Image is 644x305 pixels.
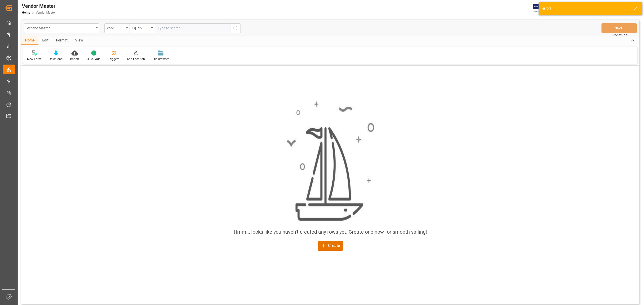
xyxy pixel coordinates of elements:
[38,36,52,45] div: Edit
[108,57,119,61] div: Triggers
[234,228,427,236] div: Hmm... looks like you haven't created any rows yet. Create one now for smooth sailing!
[127,57,145,61] div: Add Location
[542,6,629,11] div: error!
[286,100,374,222] img: smooth_sailing.jpeg
[27,57,41,61] div: New Form
[70,57,79,61] div: Import
[27,25,94,31] div: Vendor Master
[71,36,87,45] div: View
[533,4,550,13] img: Exertis%20JAM%20-%20Email%20Logo.jpg_1722504956.jpg
[321,243,340,249] div: Create
[24,23,99,33] button: open menu
[22,2,56,10] div: Vendor Master
[613,33,627,36] span: Ctrl/CMD + S
[21,36,38,45] div: Home
[87,57,101,61] div: Quick Add
[104,23,130,33] button: open menu
[130,23,155,33] button: open menu
[52,36,71,45] div: Format
[49,57,63,61] div: Download
[155,23,230,33] input: Type to search
[152,57,169,61] div: File Browser
[230,23,241,33] button: search button
[107,25,124,30] div: code
[132,25,149,30] div: Equals
[601,23,637,33] button: Save
[318,241,343,251] button: Create
[22,11,30,14] a: Home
